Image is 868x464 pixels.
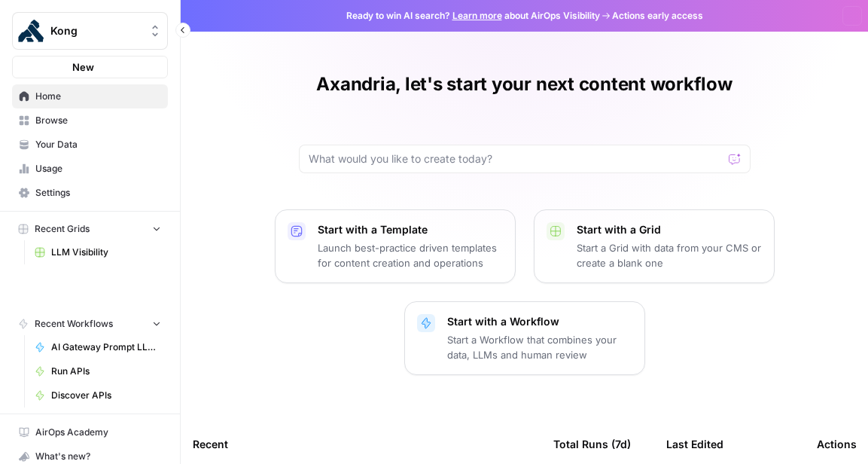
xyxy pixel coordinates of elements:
[17,17,44,44] img: Kong Logo
[35,222,90,236] span: Recent Grids
[51,389,161,402] span: Discover APIs
[51,365,161,378] span: Run APIs
[318,222,503,237] p: Start with a Template
[28,335,168,359] a: AI Gateway Prompt LLM Visibility
[404,301,645,375] button: Start with a WorkflowStart a Workflow that combines your data, LLMs and human review
[318,240,503,270] p: Launch best-practice driven templates for content creation and operations
[275,209,516,283] button: Start with a TemplateLaunch best-practice driven templates for content creation and operations
[346,9,600,23] span: Ready to win AI search? about AirOps Visibility
[50,23,142,38] span: Kong
[28,383,168,408] a: Discover APIs
[35,90,161,103] span: Home
[534,209,775,283] button: Start with a GridStart a Grid with data from your CMS or create a blank one
[28,359,168,383] a: Run APIs
[612,9,703,23] span: Actions early access
[35,162,161,176] span: Usage
[447,332,632,362] p: Start a Workflow that combines your data, LLMs and human review
[316,72,732,96] h1: Axandria, let's start your next content workflow
[447,314,632,329] p: Start with a Workflow
[12,108,168,133] a: Browse
[35,426,161,439] span: AirOps Academy
[12,181,168,205] a: Settings
[72,60,94,75] span: New
[12,12,168,50] button: Workspace: Kong
[35,138,161,151] span: Your Data
[12,420,168,444] a: AirOps Academy
[577,222,762,237] p: Start with a Grid
[12,313,168,335] button: Recent Workflows
[35,114,161,127] span: Browse
[12,157,168,181] a: Usage
[51,340,161,354] span: AI Gateway Prompt LLM Visibility
[577,240,762,270] p: Start a Grid with data from your CMS or create a blank one
[35,186,161,200] span: Settings
[51,246,161,259] span: LLM Visibility
[12,133,168,157] a: Your Data
[28,240,168,264] a: LLM Visibility
[35,317,113,331] span: Recent Workflows
[309,151,723,166] input: What would you like to create today?
[12,218,168,240] button: Recent Grids
[12,84,168,108] a: Home
[12,56,168,78] button: New
[452,10,502,21] a: Learn more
